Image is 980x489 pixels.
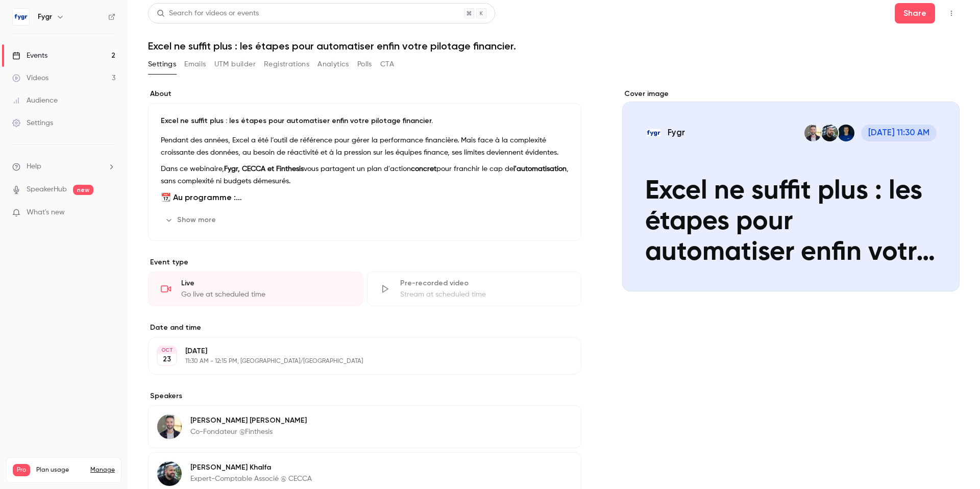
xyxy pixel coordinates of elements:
p: Excel ne suffit plus : les étapes pour automatiser enfin votre pilotage financier. [161,116,569,126]
p: [PERSON_NAME] [PERSON_NAME] [190,415,307,426]
label: Cover image [622,89,960,99]
div: Go live at scheduled time [181,289,350,300]
img: Jonathan Khalfa [157,461,182,486]
h2: 📆 Au programme : [161,191,569,204]
img: Fygr [13,9,29,25]
div: Thomas Gazquez[PERSON_NAME] [PERSON_NAME]Co-Fondateur @Finthesis [148,405,581,448]
strong: Fygr, CECCA et Finthesis [224,165,304,173]
label: About [148,89,581,99]
p: 11:30 AM - 12:15 PM, [GEOGRAPHIC_DATA]/[GEOGRAPHIC_DATA] [185,357,527,365]
img: Thomas Gazquez [157,414,182,439]
a: SpeakerHub [27,184,67,195]
button: CTA [380,56,394,72]
span: new [73,185,93,195]
div: Pre-recorded videoStream at scheduled time [367,272,582,306]
div: Events [12,51,47,61]
div: Videos [12,73,48,83]
p: Expert-Comptable Associé @ CECCA [190,474,312,484]
span: Plan usage [36,466,84,474]
p: 23 [163,354,171,364]
h1: Excel ne suffit plus : les étapes pour automatiser enfin votre pilotage financier. [148,40,960,52]
div: Live [181,278,350,288]
button: UTM builder [214,56,256,72]
p: Dans ce webinaire, vous partagent un plan d'action pour franchir le cap de , sans complexité ni b... [161,163,569,187]
button: Analytics [317,56,349,72]
p: [DATE] [185,346,527,356]
div: Settings [12,118,53,128]
div: OCT [158,347,176,354]
button: Registrations [264,56,309,72]
div: Stream at scheduled time [400,289,569,300]
button: Share [895,3,935,23]
strong: concret [411,165,436,173]
span: Pro [13,464,30,476]
iframe: Noticeable Trigger [103,208,115,217]
h6: Fygr [38,12,52,22]
strong: l'automatisation [513,165,567,173]
button: Emails [184,56,206,72]
div: Search for videos or events [157,8,259,19]
label: Speakers [148,391,581,401]
button: Polls [357,56,372,72]
button: Settings [148,56,176,72]
p: Pendant des années, Excel a été l’outil de référence pour gérer la performance financière. Mais f... [161,134,569,159]
div: LiveGo live at scheduled time [148,272,363,306]
section: Cover image [622,89,960,291]
p: [PERSON_NAME] Khalfa [190,462,312,473]
p: Co-Fondateur @Finthesis [190,427,307,437]
a: Manage [90,466,115,474]
button: Show more [161,212,222,228]
span: Help [27,161,41,172]
div: Audience [12,95,58,106]
li: help-dropdown-opener [12,161,115,172]
span: What's new [27,207,65,218]
p: Event type [148,257,581,267]
label: Date and time [148,323,581,333]
div: Pre-recorded video [400,278,569,288]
